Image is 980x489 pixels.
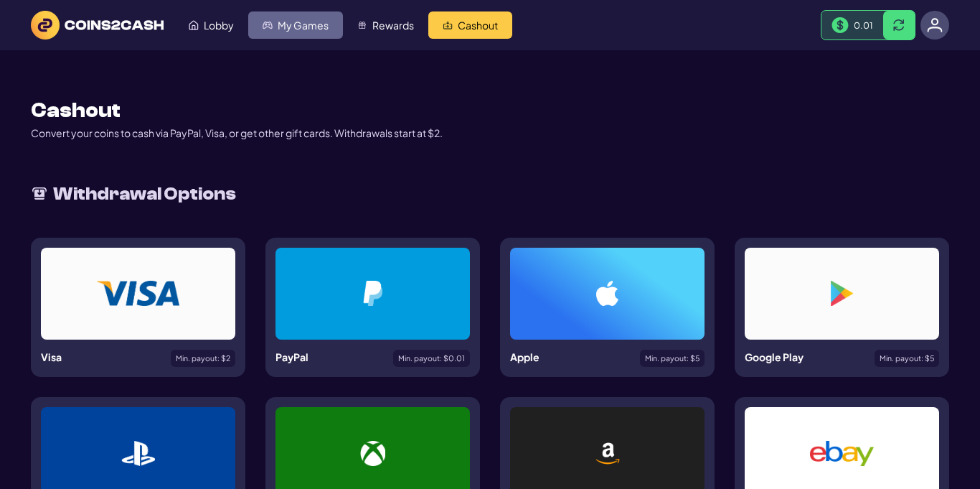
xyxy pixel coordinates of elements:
[357,20,367,30] img: Rewards
[854,19,873,31] span: 0.01
[278,20,329,30] span: My Games
[363,281,382,306] img: Payment Method
[204,20,234,30] span: Lobby
[31,11,164,39] img: logo text
[275,350,308,363] span: PayPal
[97,281,179,306] img: Payment Method
[595,441,620,466] img: Payment Method
[189,20,199,30] img: Lobby
[31,126,443,141] p: Convert your coins to cash via PayPal, Visa, or get other gift cards. Withdrawals start at $2.
[927,17,943,33] img: avatar
[372,20,414,30] span: Rewards
[121,441,154,466] img: Payment Method
[398,355,465,363] span: Min. payout: $ 0.01
[596,281,618,306] img: Payment Method
[176,355,230,363] span: Min. payout: $ 2
[880,355,934,363] span: Min. payout: $ 5
[745,350,804,363] span: Google Play
[458,20,498,30] span: Cashout
[645,355,699,363] span: Min. payout: $ 5
[510,350,540,363] span: Apple
[31,101,121,121] h1: Cashout
[810,441,873,466] img: Payment Method
[831,17,849,34] img: Money Bill
[263,20,273,30] img: My Games
[248,11,343,39] a: My Games
[41,350,62,363] span: Visa
[428,11,512,39] a: Cashout
[443,20,453,30] img: Cashout
[831,281,853,306] img: Payment Method
[174,11,248,39] a: Lobby
[53,181,236,208] h2: Withdrawal Options
[360,441,385,466] img: Payment Method
[343,11,428,39] a: Rewards
[31,185,48,202] img: withdrawLogo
